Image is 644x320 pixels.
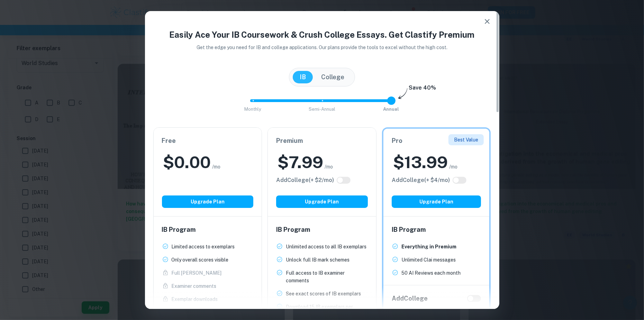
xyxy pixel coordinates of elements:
[286,269,368,284] p: Full access to IB examiner comments
[314,71,351,83] button: College
[212,163,221,171] span: /mo
[392,195,481,208] button: Upgrade Plan
[401,269,461,277] p: 50 AI Reviews each month
[393,151,448,173] h2: $ 13.99
[293,71,313,83] button: IB
[454,136,478,144] p: Best Value
[162,225,254,235] h6: IB Program
[172,269,222,277] p: Full [PERSON_NAME]
[162,195,254,208] button: Upgrade Plan
[401,256,456,264] p: Unlimited Clai messages
[162,136,254,146] h6: Free
[309,107,335,112] span: Semi-Annual
[276,195,368,208] button: Upgrade Plan
[383,107,399,112] span: Annual
[244,107,261,112] span: Monthly
[398,88,408,100] img: subscription-arrow.svg
[278,151,323,173] h2: $ 7.99
[153,28,491,41] h4: Easily Ace Your IB Coursework & Crush College Essays. Get Clastify Premium
[172,282,217,290] p: Examiner comments
[276,225,368,235] h6: IB Program
[392,176,450,184] h6: Click to see all the additional College features.
[163,151,211,173] h2: $ 0.00
[449,163,457,171] span: /mo
[286,256,350,264] p: Unlock full IB mark schemes
[325,163,333,171] span: /mo
[276,136,368,146] h6: Premium
[187,44,457,51] p: Get the edge you need for IB and college applications. Our plans provide the tools to excel witho...
[409,84,436,95] h6: Save 40%
[392,225,481,235] h6: IB Program
[401,243,456,250] p: Everything in Premium
[172,243,235,250] p: Limited access to exemplars
[276,176,334,184] h6: Click to see all the additional College features.
[392,136,481,146] h6: Pro
[172,256,229,264] p: Only overall scores visible
[286,243,366,250] p: Unlimited access to all IB exemplars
